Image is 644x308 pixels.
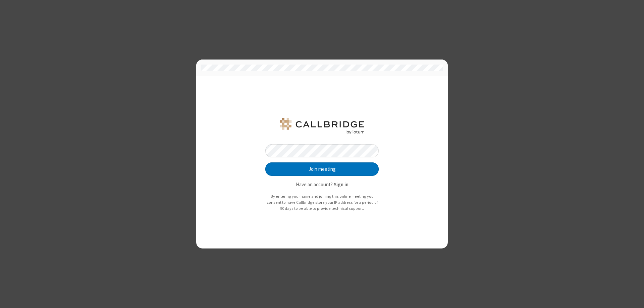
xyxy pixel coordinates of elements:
img: QA Selenium DO NOT DELETE OR CHANGE [278,118,366,134]
strong: Sign in [334,181,348,188]
button: Sign in [334,181,348,189]
p: By entering your name and joining this online meeting you consent to have Callbridge store your I... [265,193,379,211]
button: Join meeting [265,162,379,176]
p: Have an account? [265,181,379,189]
